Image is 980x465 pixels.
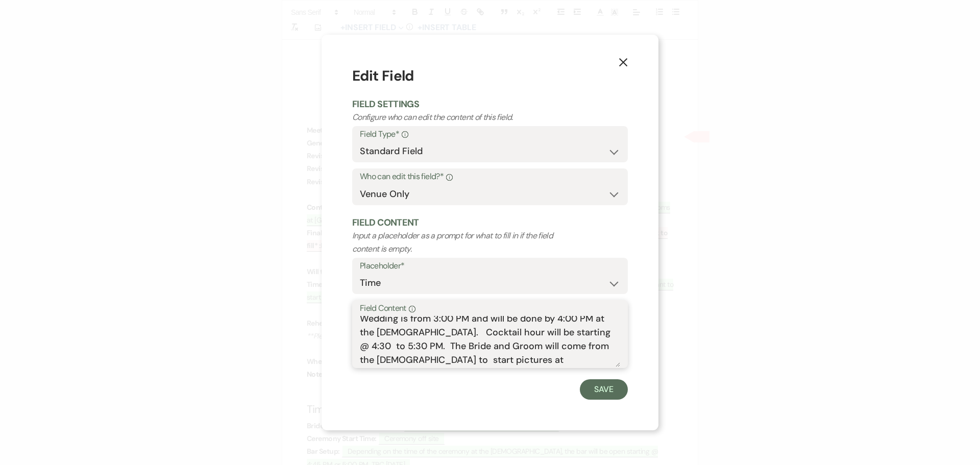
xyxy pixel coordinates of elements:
[352,229,573,255] p: Input a placeholder as a prompt for what to fill in if the field content is empty.
[360,316,620,367] textarea: Wedding is from 3:00 PM and will be done by 4:00 PM at the [DEMOGRAPHIC_DATA]. Cocktail hour will...
[360,301,620,316] label: Field Content
[352,111,573,124] p: Configure who can edit the content of this field.
[580,379,628,400] button: Save
[352,216,628,229] h2: Field Content
[360,127,620,142] label: Field Type*
[352,98,628,111] h2: Field Settings
[352,65,628,87] h1: Edit Field
[360,169,620,184] label: Who can edit this field?*
[360,259,620,274] label: Placeholder*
